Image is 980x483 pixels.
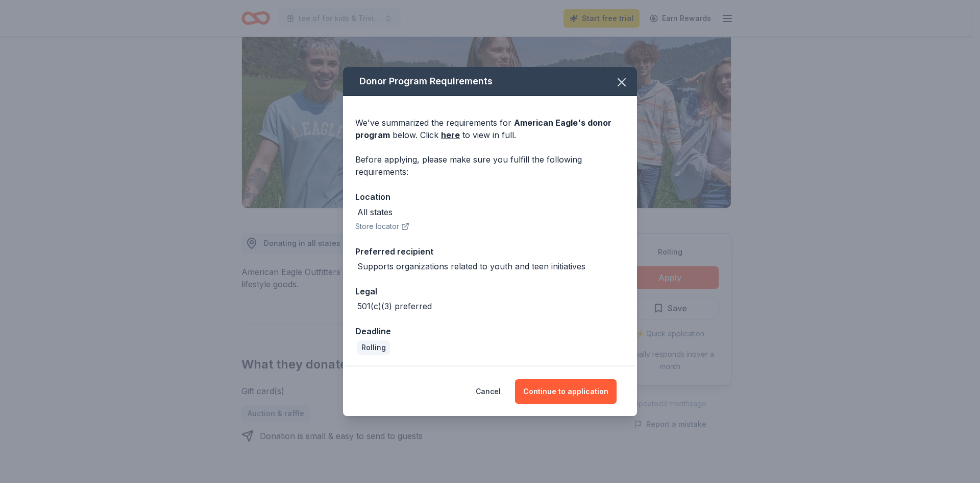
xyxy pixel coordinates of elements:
div: Location [355,190,625,203]
div: Deadline [355,325,625,338]
div: 501(c)(3) preferred [357,300,432,312]
div: Supports organizations related to youth and teen initiatives [357,260,585,272]
div: We've summarized the requirements for below. Click to view in full. [355,117,625,141]
div: Preferred recipient [355,245,625,258]
div: Donor Program Requirements [343,67,637,96]
button: Store locator [355,220,409,233]
div: Rolling [357,340,390,355]
div: Legal [355,285,625,298]
button: Continue to application [515,379,617,404]
button: Cancel [476,379,501,404]
div: Before applying, please make sure you fulfill the following requirements: [355,153,625,178]
div: All states [357,206,393,218]
a: here [441,129,460,141]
